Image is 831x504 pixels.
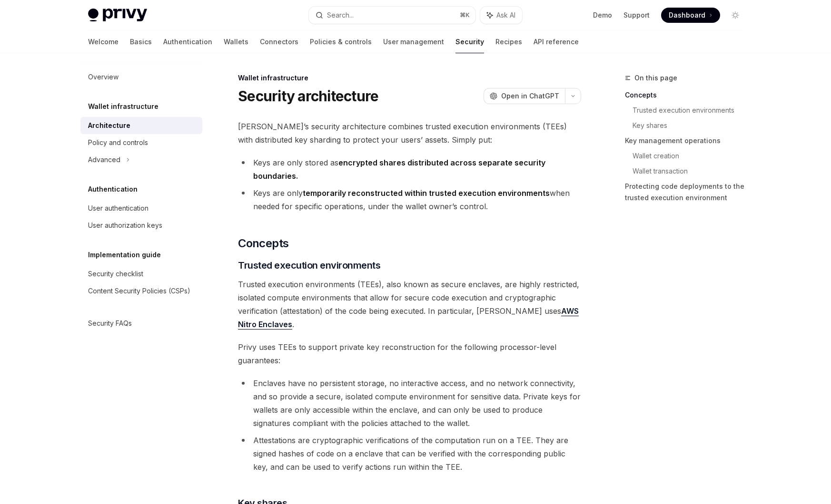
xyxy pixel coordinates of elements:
a: Trusted execution environments [633,103,751,118]
a: Support [623,10,650,20]
span: Trusted execution environments [238,259,380,272]
a: Policy and controls [80,134,202,151]
div: Architecture [88,120,130,131]
li: Enclaves have no persistent storage, no interactive access, and no network connectivity, and so p... [238,377,581,430]
button: Search...⌘K [309,7,475,24]
a: Authentication [163,30,212,53]
div: Security checklist [88,268,143,280]
li: Attestations are cryptographic verifications of the computation run on a TEE. They are signed has... [238,434,581,474]
div: Overview [88,71,119,83]
a: Content Security Policies (CSPs) [80,282,202,300]
a: Policies & controls [310,30,372,53]
h5: Implementation guide [88,249,161,261]
span: Trusted execution environments (TEEs), also known as secure enclaves, are highly restricted, isol... [238,278,581,331]
a: Basics [130,30,152,53]
span: Privy uses TEEs to support private key reconstruction for the following processor-level guarantees: [238,340,581,367]
div: Security FAQs [88,318,132,329]
a: Dashboard [661,8,720,23]
span: Ask AI [496,10,515,20]
a: API reference [534,30,579,53]
a: Security [455,30,484,53]
a: Welcome [88,30,119,53]
a: Key shares [633,118,751,133]
button: Toggle dark mode [728,8,743,23]
a: User authentication [80,200,202,217]
a: Architecture [80,117,202,134]
span: ⌘ K [460,11,470,19]
a: User management [383,30,444,53]
h1: Security architecture [238,87,378,105]
strong: temporarily reconstructed within trusted execution environments [303,188,550,198]
span: [PERSON_NAME]’s security architecture combines trusted execution environments (TEEs) with distrib... [238,120,581,146]
span: On this page [634,72,677,84]
a: Concepts [625,87,751,103]
a: Wallet creation [633,148,751,164]
a: Key management operations [625,133,751,148]
a: Connectors [260,30,298,53]
a: User authorization keys [80,217,202,234]
a: Overview [80,68,202,86]
button: Ask AI [480,7,522,24]
div: Policy and controls [88,137,148,148]
div: Advanced [88,154,120,165]
div: Content Security Policies (CSPs) [88,285,190,297]
a: Security FAQs [80,315,202,332]
img: light logo [88,9,147,22]
a: Demo [593,10,612,20]
h5: Authentication [88,184,138,195]
span: Open in ChatGPT [501,91,559,101]
div: Wallet infrastructure [238,73,581,83]
a: Wallets [224,30,248,53]
span: Dashboard [669,10,705,20]
li: Keys are only when needed for specific operations, under the wallet owner’s control. [238,186,581,213]
a: Security checklist [80,265,202,282]
a: Protecting code deployments to the trusted execution environment [625,179,751,205]
button: Open in ChatGPT [484,88,565,104]
a: Recipes [495,30,522,53]
div: User authorization keys [88,220,162,231]
a: Wallet transaction [633,164,751,179]
div: User authentication [88,203,148,214]
h5: Wallet infrastructure [88,101,158,112]
span: Concepts [238,236,288,251]
strong: encrypted shares distributed across separate security boundaries. [253,158,545,181]
div: Search... [327,10,354,21]
li: Keys are only stored as [238,156,581,183]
